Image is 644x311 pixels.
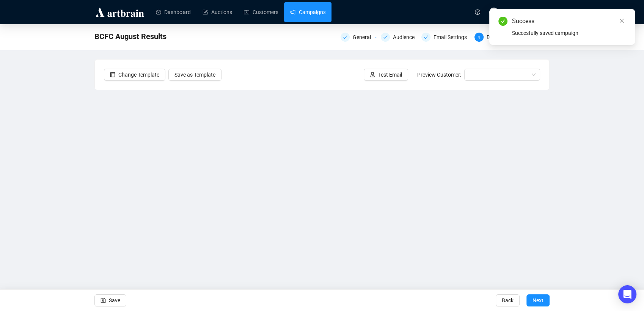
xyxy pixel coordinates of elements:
[118,71,159,79] span: Change Template
[424,35,428,39] span: check
[502,290,514,311] span: Back
[491,8,497,16] span: NS
[496,294,520,306] button: Back
[109,290,120,311] span: Save
[474,33,510,42] div: 4Design
[512,29,626,37] div: Succesfully saved campaign
[174,71,215,79] span: Save as Template
[94,30,166,42] span: BCFC August Results
[434,33,471,42] div: Email Settings
[512,17,626,26] div: Success
[381,33,416,42] div: Audience
[478,35,480,40] span: 4
[290,2,325,22] a: Campaigns
[619,18,624,24] span: close
[618,285,636,303] div: Open Intercom Messenger
[156,2,190,22] a: Dashboard
[487,33,507,42] div: Design
[94,6,145,18] img: logo
[383,35,388,39] span: check
[532,290,543,311] span: Next
[526,294,550,306] button: Next
[475,9,480,15] span: question-circle
[110,72,115,77] span: layout
[101,298,106,303] span: save
[244,2,278,22] a: Customers
[370,72,375,77] span: experiment
[498,17,507,26] span: check-circle
[617,17,626,25] a: Close
[378,71,402,79] span: Test Email
[421,33,470,42] div: Email Settings
[343,35,347,39] span: check
[353,33,375,42] div: General
[341,33,376,42] div: General
[168,69,221,81] button: Save as Template
[393,33,419,42] div: Audience
[203,2,232,22] a: Auctions
[94,294,126,306] button: Save
[364,69,408,81] button: Test Email
[104,69,165,81] button: Change Template
[417,72,461,78] span: Preview Customer:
